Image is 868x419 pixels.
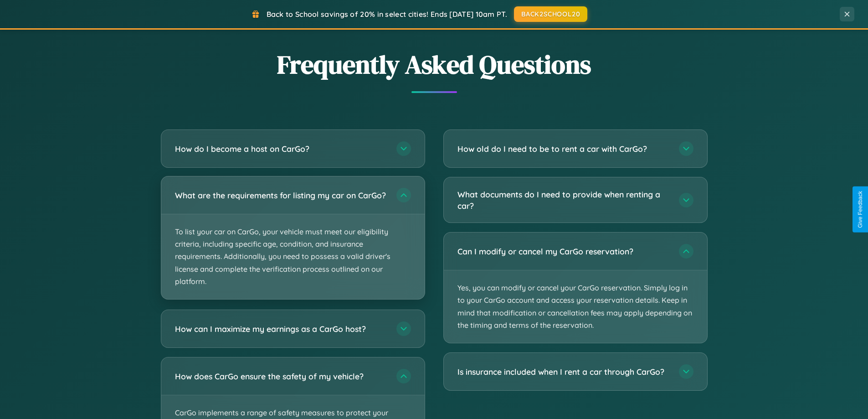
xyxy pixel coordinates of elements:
h3: How does CarGo ensure the safety of my vehicle? [175,371,387,382]
h3: How old do I need to be to rent a car with CarGo? [457,143,670,155]
h3: How do I become a host on CarGo? [175,143,387,155]
h3: What are the requirements for listing my car on CarGo? [175,190,387,201]
button: BACK2SCHOOL20 [514,6,587,22]
div: Give Feedback [857,191,863,228]
p: To list your car on CarGo, your vehicle must meet our eligibility criteria, including specific ag... [161,214,425,299]
h3: What documents do I need to provide when renting a car? [457,189,670,211]
h3: Is insurance included when I rent a car through CarGo? [457,366,670,378]
p: Yes, you can modify or cancel your CarGo reservation. Simply log in to your CarGo account and acc... [444,270,707,343]
h3: Can I modify or cancel my CarGo reservation? [457,246,670,257]
h2: Frequently Asked Questions [161,47,708,82]
span: Back to School savings of 20% in select cities! Ends [DATE] 10am PT. [267,10,507,19]
h3: How can I maximize my earnings as a CarGo host? [175,323,387,335]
